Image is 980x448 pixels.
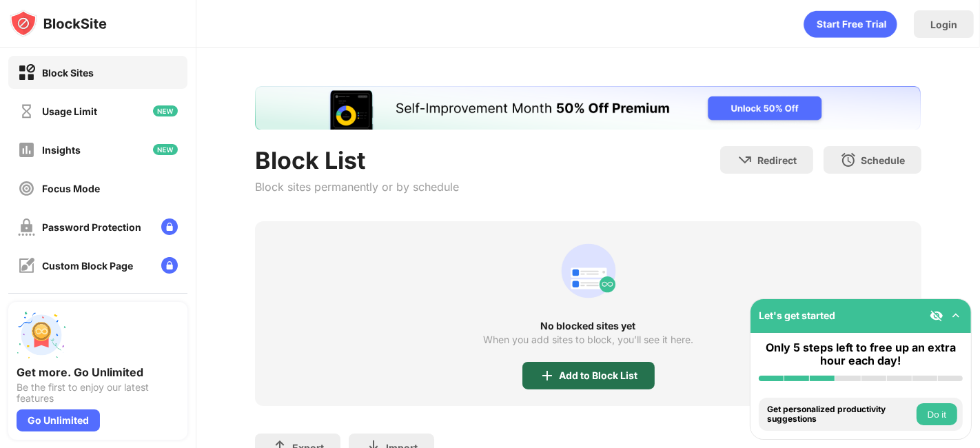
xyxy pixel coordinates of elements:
[18,64,35,81] img: block-on.svg
[560,370,638,381] div: Add to Block List
[255,146,459,174] div: Block List
[759,309,835,321] div: Let's get started
[917,403,957,425] button: Do it
[42,67,94,79] div: Block Sites
[42,144,81,156] div: Insights
[255,86,921,130] iframe: Banner
[42,221,141,233] div: Password Protection
[804,10,897,38] div: animation
[767,405,913,425] div: Get personalized productivity suggestions
[930,19,957,30] div: Login
[255,320,921,332] div: No blocked sites yet
[10,10,107,37] img: logo-blocksite.svg
[18,180,35,197] img: focus-off.svg
[949,309,963,323] img: omni-setup-toggle.svg
[18,141,35,159] img: insights-off.svg
[17,409,100,431] div: Go Unlimited
[555,238,622,304] div: animation
[17,365,179,379] div: Get more. Go Unlimited
[17,310,66,360] img: push-unlimited.svg
[161,218,178,235] img: lock-menu.svg
[153,105,178,116] img: new-icon.svg
[861,154,905,166] div: Schedule
[18,218,35,236] img: password-protection-off.svg
[759,341,963,367] div: Only 5 steps left to free up an extra hour each day!
[42,260,133,272] div: Custom Block Page
[757,154,797,166] div: Redirect
[161,257,178,274] img: lock-menu.svg
[483,334,693,345] div: When you add sites to block, you’ll see it here.
[42,183,100,194] div: Focus Mode
[153,144,178,155] img: new-icon.svg
[255,180,459,194] div: Block sites permanently or by schedule
[42,105,97,117] div: Usage Limit
[17,382,179,404] div: Be the first to enjoy our latest features
[18,257,35,274] img: customize-block-page-off.svg
[930,309,943,323] img: eye-not-visible.svg
[18,103,35,120] img: time-usage-off.svg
